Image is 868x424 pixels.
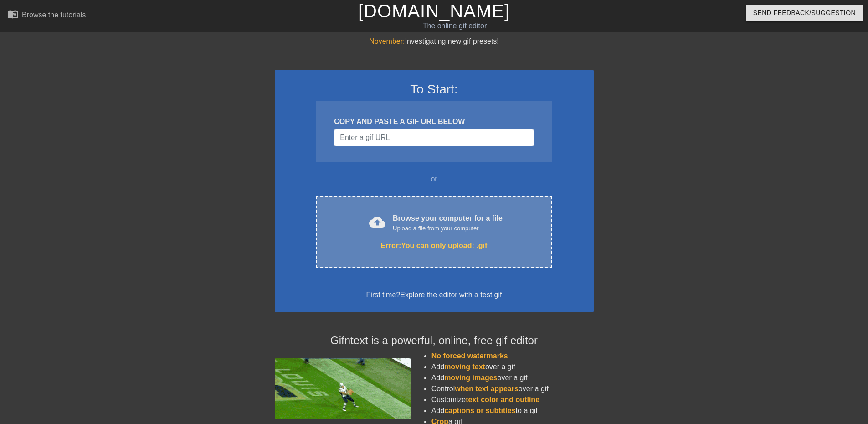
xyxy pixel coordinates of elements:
[431,405,594,416] li: Add to a gif
[298,174,570,185] div: or
[7,9,88,23] a: Browse the tutorials!
[334,116,534,127] div: COPY AND PASTE A GIF URL BELOW
[393,213,503,233] div: Browse your computer for a file
[431,394,594,405] li: Customize
[358,1,510,21] a: [DOMAIN_NAME]
[746,5,863,21] button: Send Feedback/Suggestion
[275,358,411,419] img: football_small.gif
[335,240,533,251] div: Error: You can only upload: .gif
[455,385,519,393] span: when text appears
[369,37,405,45] span: November:
[400,291,502,299] a: Explore the editor with a test gif
[287,82,582,97] h3: To Start:
[431,362,594,372] li: Add over a gif
[22,11,88,19] div: Browse the tutorials!
[444,374,497,382] span: moving images
[294,21,616,31] div: The online gif editor
[753,7,856,19] span: Send Feedback/Suggestion
[275,36,594,47] div: Investigating new gif presets!
[444,363,485,371] span: moving text
[431,352,508,360] span: No forced watermarks
[393,224,503,233] div: Upload a file from your computer
[444,407,515,414] span: captions or subtitles
[431,383,594,394] li: Control over a gif
[7,9,18,20] span: menu_book
[369,214,385,230] span: cloud_upload
[431,372,594,383] li: Add over a gif
[334,129,534,146] input: Username
[466,396,539,403] span: text color and outline
[287,290,582,300] div: First time?
[275,334,594,347] h4: Gifntext is a powerful, online, free gif editor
